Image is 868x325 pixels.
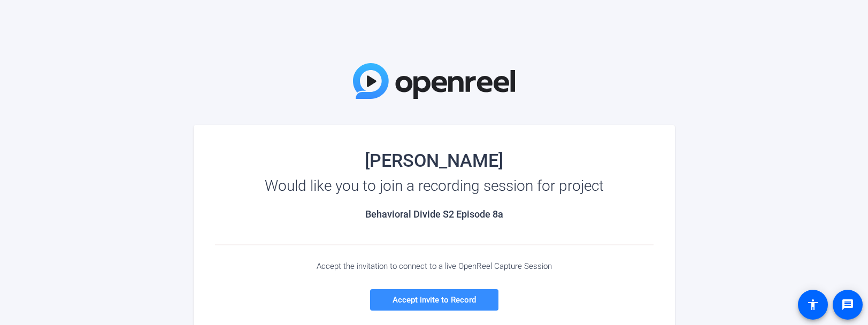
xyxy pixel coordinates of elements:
[215,208,654,220] h2: Behavioral Divide S2 Episode 8a
[841,298,854,311] mat-icon: message
[806,298,819,311] mat-icon: accessibility
[370,289,498,311] a: Accept invite to Record
[215,152,654,169] div: [PERSON_NAME]
[393,295,476,305] span: Accept invite to Record
[215,261,654,271] div: Accept the invitation to connect to a live OpenReel Capture Session
[215,177,654,195] div: Would like you to join a recording session for project
[353,63,516,99] img: OpenReel Logo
